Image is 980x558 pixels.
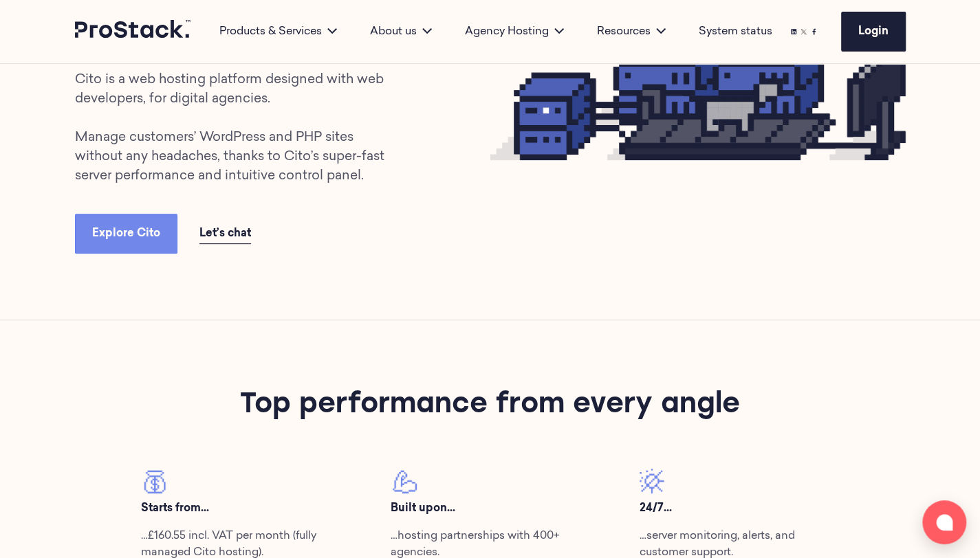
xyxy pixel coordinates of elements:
a: Login [841,12,906,52]
p: Cito is a web hosting platform designed with web developers, for digital agencies. Manage custome... [75,71,404,186]
span: Explore Cito [92,228,160,239]
img: No setup fee [141,469,167,495]
a: Let’s chat [199,224,251,244]
img: Best for big guns ico [391,469,417,495]
button: Open chat window [922,500,966,544]
div: Products & Services [203,23,353,40]
a: Explore Cito [75,214,177,254]
p: Built upon... [391,500,590,517]
div: Agency Hosting [448,23,580,40]
p: 24/7... [640,500,839,517]
div: About us [353,23,448,40]
span: Login [858,26,889,37]
span: Let’s chat [199,228,251,239]
img: 24/7 support [640,469,666,495]
h2: Top performance from every angle [191,386,790,425]
p: Starts from... [141,500,340,517]
a: System status [699,23,772,40]
div: Resources [580,23,682,40]
a: Prostack logo [75,20,192,43]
